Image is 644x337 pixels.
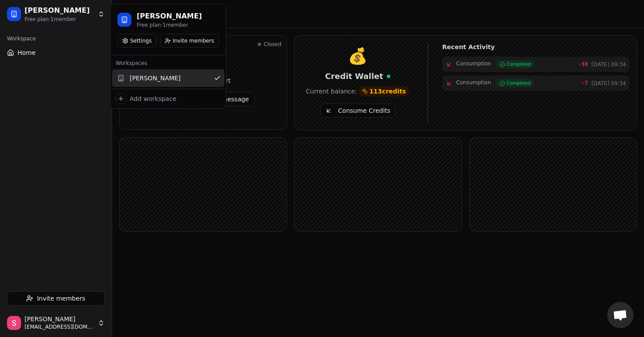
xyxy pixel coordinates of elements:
[112,69,224,87] div: [PERSON_NAME]
[456,60,491,68] span: Consumption
[137,11,219,22] div: [PERSON_NAME]
[4,32,108,46] div: Workspace
[507,61,531,68] span: Completed
[37,294,85,303] span: Invite members
[507,80,531,86] span: Completed
[160,34,219,48] button: Invite members
[369,87,406,96] span: 113 credits
[591,61,626,68] span: [DATE] 09:34
[117,34,156,48] button: Settings
[442,43,630,51] h4: Recent Activity
[456,79,491,87] span: Consumption
[578,61,588,68] span: -10
[25,16,94,23] div: Free plan · 1 member
[387,75,390,78] div: Real-time updates active
[25,5,94,16] div: [PERSON_NAME]
[582,80,588,87] span: -7
[591,80,626,87] span: [DATE] 09:34
[301,47,414,65] div: 💰
[607,302,633,328] div: Açık sohbet
[112,57,224,69] div: Workspaces
[137,22,219,29] div: Free plan · 1 member
[198,92,255,106] button: Send message
[18,48,35,57] span: Home
[7,316,21,330] img: Serhat sayat
[306,87,357,96] span: Current balance:
[325,70,383,82] span: Credit Wallet
[320,104,395,118] button: Consume Credits
[130,94,177,103] div: Add workspace
[25,323,94,330] span: [EMAIL_ADDRESS][DOMAIN_NAME]
[25,315,94,323] span: [PERSON_NAME]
